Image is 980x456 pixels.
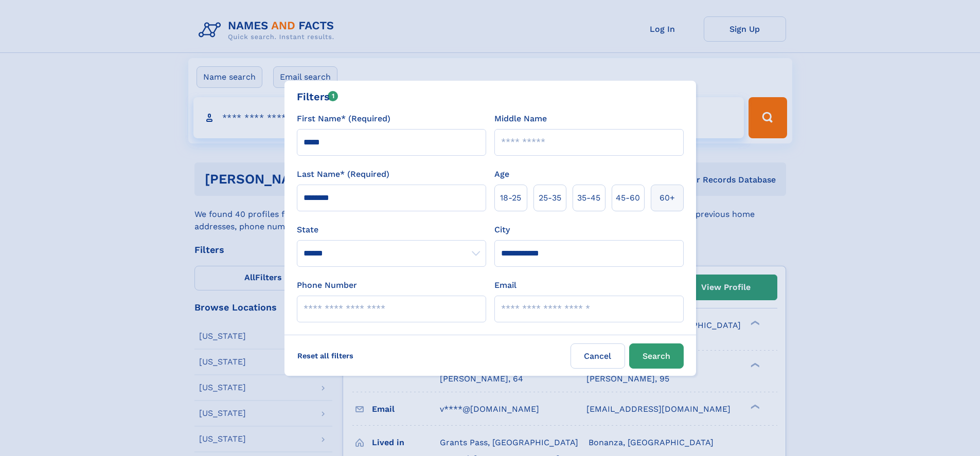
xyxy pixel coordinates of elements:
span: 45‑60 [616,192,640,204]
span: 35‑45 [577,192,600,204]
span: 60+ [660,192,675,204]
label: Middle Name [494,113,547,125]
span: 25‑35 [539,192,561,204]
label: Last Name* (Required) [297,168,389,180]
label: Phone Number [297,279,357,291]
span: 18‑25 [500,192,521,204]
label: Cancel [571,343,625,369]
button: Search [629,343,684,369]
label: State [297,224,486,236]
label: Email [494,279,516,291]
label: City [494,224,510,236]
label: Age [494,168,509,180]
div: Filters [297,89,338,104]
label: Reset all filters [291,343,360,368]
label: First Name* (Required) [297,113,390,125]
